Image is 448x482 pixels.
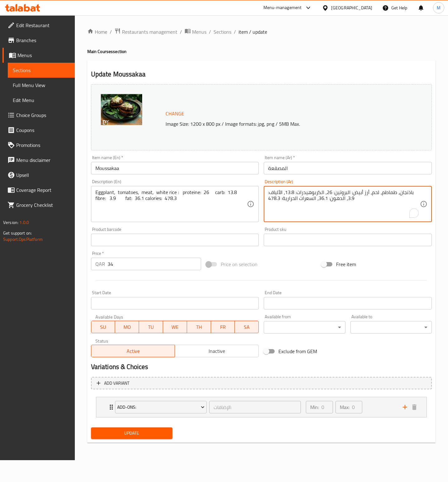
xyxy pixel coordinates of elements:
a: Edit Restaurant [2,18,75,33]
span: WE [166,323,185,332]
a: Upsell [2,168,75,183]
span: Price on selection [221,260,258,268]
span: Edit Menu [13,96,70,104]
li: Expand [91,394,432,420]
span: Get support on: [3,229,32,237]
a: Restaurants management [114,28,177,36]
span: Inactive [177,347,256,356]
li: / [110,28,112,36]
p: QAR [95,260,105,268]
span: Coupons [16,126,70,134]
nav: breadcrumb [87,28,436,36]
span: Add-Ons: [117,403,205,411]
span: Exclude from GEM [278,348,317,355]
p: Max: [340,403,349,411]
a: Edit Menu [8,93,75,108]
div: ​ [264,321,345,334]
span: Sections [13,66,70,74]
span: M [437,4,441,11]
input: Enter name En [91,162,259,174]
button: Update [91,427,172,439]
span: Upsell [16,171,70,179]
button: MO [115,321,139,333]
a: Branches [2,33,75,48]
input: Please enter price [108,258,201,270]
textarea: To enrich screen reader interactions, please activate Accessibility in Grammarly extension settings [268,189,420,219]
div: Menu-management [263,4,302,12]
button: TH [187,321,211,333]
button: Change [163,107,187,120]
span: Version: [3,218,18,226]
div: Expand [96,397,426,417]
span: Menus [192,28,206,36]
span: Branches [16,37,70,44]
span: Edit Restaurant [16,22,70,29]
span: Menu disclaimer [16,156,70,164]
li: / [234,28,236,36]
h2: Variations & Choices [91,362,432,372]
button: SU [91,321,115,333]
li: / [209,28,211,36]
span: Choice Groups [16,111,70,119]
a: Sections [8,63,75,78]
li: / [180,28,182,36]
img: blob_637483923455207609 [101,94,142,125]
span: Free item [336,260,356,268]
p: Min: [310,403,319,411]
span: FR [214,323,233,332]
button: SA [235,321,259,333]
span: Restaurants management [122,28,177,36]
a: Promotions [2,138,75,153]
span: Coverage Report [16,186,70,194]
button: Inactive [175,345,259,357]
span: SU [94,323,113,332]
span: Full Menu View [13,81,70,89]
button: Active [91,345,175,357]
span: Add variant [104,379,129,387]
a: Coupons [2,123,75,138]
a: Sections [214,28,231,36]
button: TU [139,321,163,333]
textarea: Eggplant, tomatoes, meat, white rice : proteine: 26 carb: 13.8 fibre: 3.9 fat: 36.1 calories: 478.3 [95,189,247,219]
span: Grocery Checklist [16,201,70,209]
h2: Update Moussakaa [91,70,432,79]
span: Update [96,429,167,437]
a: Menu disclaimer [2,153,75,168]
p: Image Size: 1200 x 800 px / Image formats: jpg, png / 5MB Max. [163,120,404,128]
a: Menus [185,28,206,36]
button: WE [163,321,187,333]
button: Add variant [91,377,432,390]
div: ​ [350,321,432,334]
div: [GEOGRAPHIC_DATA] [331,4,372,11]
a: Menus [2,48,75,63]
span: 1.0.0 [19,218,29,226]
button: delete [410,402,419,412]
a: Choice Groups [2,108,75,123]
span: Promotions [16,141,70,149]
span: Active [94,347,173,356]
input: Please enter product sku [264,234,432,246]
a: Coverage Report [2,183,75,197]
input: Enter name Ar [264,162,432,174]
input: Please enter product barcode [91,234,259,246]
a: Grocery Checklist [2,197,75,212]
span: item / update [238,28,267,36]
a: Support.OpsPlatform [3,235,43,243]
button: FR [211,321,235,333]
button: add [400,402,410,412]
a: Full Menu View [8,78,75,93]
span: TH [190,323,209,332]
button: Add-Ons: [115,401,207,413]
h4: Main Courses section [87,48,436,55]
span: TU [142,323,161,332]
a: Home [87,28,107,36]
span: MO [118,323,137,332]
span: SA [237,323,256,332]
span: Change [166,109,184,118]
span: Menus [17,51,70,59]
